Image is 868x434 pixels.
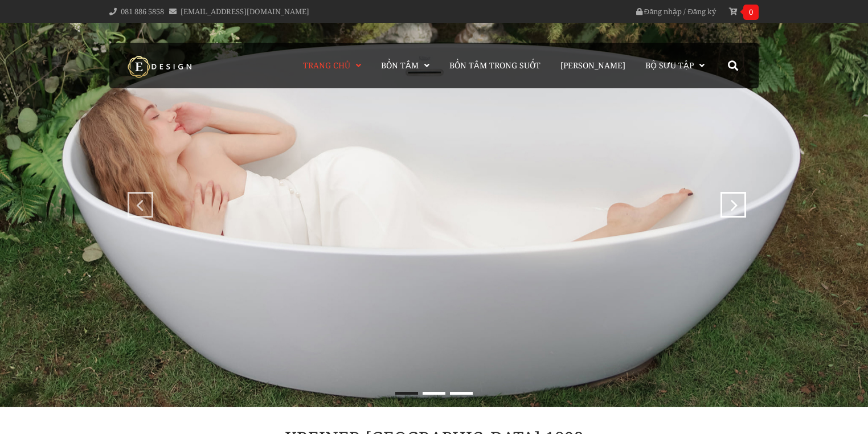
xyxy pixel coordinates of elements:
[372,43,438,88] a: Bồn Tắm
[743,5,759,20] span: 0
[118,55,203,78] img: logo Kreiner Germany - Edesign Interior
[645,60,694,71] span: Bộ Sưu Tập
[181,6,309,17] a: [EMAIL_ADDRESS][DOMAIN_NAME]
[552,43,634,88] a: [PERSON_NAME]
[381,60,419,71] span: Bồn Tắm
[683,6,686,17] span: /
[723,192,738,206] div: next
[449,60,541,71] span: Bồn Tắm Trong Suốt
[560,60,625,71] span: [PERSON_NAME]
[297,43,370,88] a: Trang chủ
[303,60,350,71] span: Trang chủ
[637,43,713,88] a: Bộ Sưu Tập
[121,6,164,17] a: 081 886 5858
[441,43,549,88] a: Bồn Tắm Trong Suốt
[130,192,145,206] div: prev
